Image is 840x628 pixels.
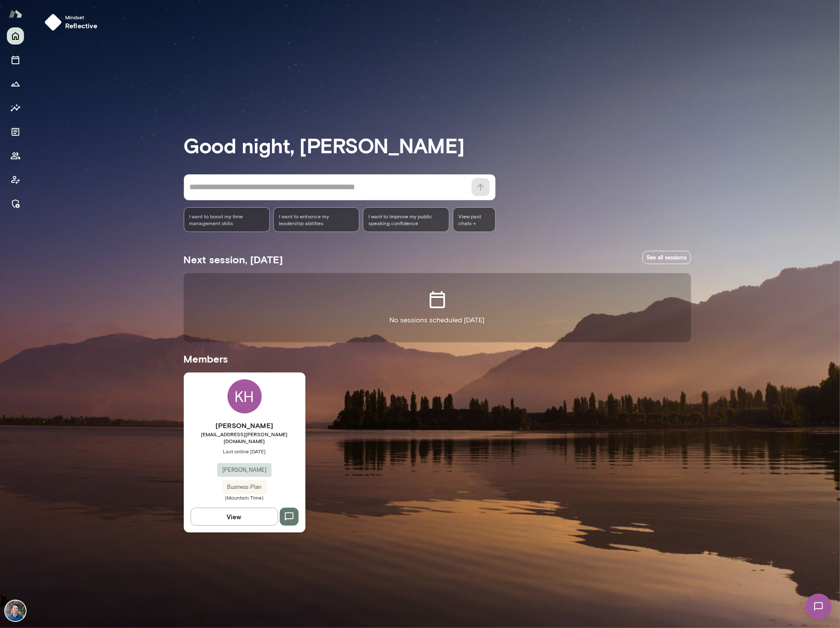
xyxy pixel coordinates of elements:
[45,14,62,31] img: mindset
[7,123,24,140] button: Documents
[7,195,24,212] button: Manage
[453,207,496,232] span: View past chats ->
[184,133,691,157] h3: Good night, [PERSON_NAME]
[368,213,443,226] span: I want to improve my public speaking confidence
[65,14,98,21] span: Mindset
[7,27,24,45] button: Home
[189,213,264,226] span: I want to boost my time management skills
[184,253,283,266] h5: Next session, [DATE]
[279,213,354,226] span: I want to enhance my leadership abilities
[9,6,22,22] img: Mento
[390,315,485,325] p: No sessions scheduled [DATE]
[643,251,691,264] a: See all sessions
[217,466,272,474] span: [PERSON_NAME]
[7,171,24,188] button: Client app
[65,21,98,31] h6: reflective
[184,494,305,501] span: (Mountain Time)
[273,207,359,232] div: I want to enhance my leadership abilities
[184,420,305,431] h6: [PERSON_NAME]
[363,207,449,232] div: I want to improve my public speaking confidence
[7,51,24,68] button: Sessions
[191,508,278,526] button: View
[222,483,267,491] span: Business Plan
[184,352,691,366] h5: Members
[41,10,105,34] button: Mindsetreflective
[7,147,24,164] button: Members
[184,431,305,444] span: [EMAIL_ADDRESS][PERSON_NAME][DOMAIN_NAME]
[184,448,305,455] span: Last online [DATE]
[184,207,270,232] div: I want to boost my time management skills
[5,601,26,621] img: Alex Yu
[227,379,262,414] div: KH
[7,75,24,92] button: Growth Plan
[7,99,24,116] button: Insights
